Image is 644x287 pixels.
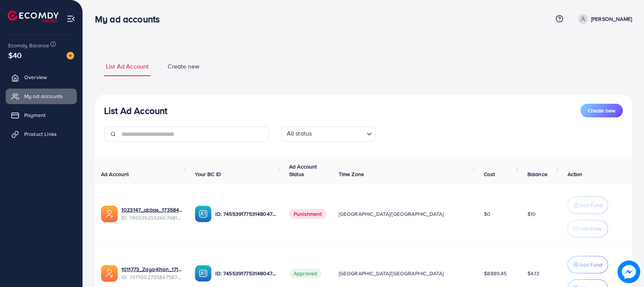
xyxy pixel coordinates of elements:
[527,270,540,277] span: $4.13
[568,197,608,214] button: Add Fund
[591,14,632,23] p: [PERSON_NAME]
[195,170,221,178] span: Your BC ID
[24,73,47,81] span: Overview
[24,92,63,100] span: My ad accounts
[6,70,77,85] a: Overview
[527,210,536,218] span: $10
[568,220,608,237] button: Withdraw
[24,130,57,138] span: Product Links
[101,206,118,222] img: ic-ads-acc.e4c84228.svg
[289,209,327,219] span: Punishment
[121,206,183,214] a: 1023147_abbas_1735843853887
[8,42,49,49] span: Ecomdy Balance
[106,62,149,71] span: List Ad Account
[579,201,602,210] p: Add Fund
[575,14,632,24] a: [PERSON_NAME]
[101,265,118,282] img: ic-ads-acc.e4c84228.svg
[285,128,314,140] span: All status
[484,210,490,218] span: $0
[195,265,212,282] img: ic-ba-acc.ded83a64.svg
[289,163,317,178] span: Ad Account Status
[484,270,507,277] span: $8889.45
[121,214,183,221] span: ID: 7455392552607481857
[101,170,129,178] span: Ad Account
[215,209,277,218] p: ID: 7455391775314804752
[339,170,364,178] span: Time Zone
[588,107,615,114] span: Create new
[121,206,183,221] div: <span class='underline'>1023147_abbas_1735843853887</span></br>7455392552607481857
[8,50,22,61] span: $40
[484,170,495,178] span: Cost
[67,14,75,23] img: menu
[121,265,183,273] a: 1011773_Zaya-Khan_1717592302951
[24,111,45,119] span: Payment
[618,260,640,283] img: image
[67,52,74,59] img: image
[121,273,183,281] span: ID: 7377002735847587841
[6,108,77,123] a: Payment
[168,62,199,71] span: Create new
[568,256,608,273] button: Add Fund
[579,224,601,233] p: Withdraw
[580,104,623,117] button: Create new
[339,270,444,277] span: [GEOGRAPHIC_DATA]/[GEOGRAPHIC_DATA]
[527,170,548,178] span: Balance
[289,268,322,278] span: Approved
[314,128,363,140] input: Search for option
[339,210,444,218] span: [GEOGRAPHIC_DATA]/[GEOGRAPHIC_DATA]
[104,105,167,116] h3: List Ad Account
[579,260,602,269] p: Add Fund
[6,126,77,142] a: Product Links
[281,126,376,142] div: Search for option
[6,89,77,104] a: My ad accounts
[95,14,166,25] h3: My ad accounts
[121,265,183,281] div: <span class='underline'>1011773_Zaya-Khan_1717592302951</span></br>7377002735847587841
[195,206,212,222] img: ic-ba-acc.ded83a64.svg
[568,170,583,178] span: Action
[8,11,59,22] img: logo
[215,269,277,278] p: ID: 7455391775314804752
